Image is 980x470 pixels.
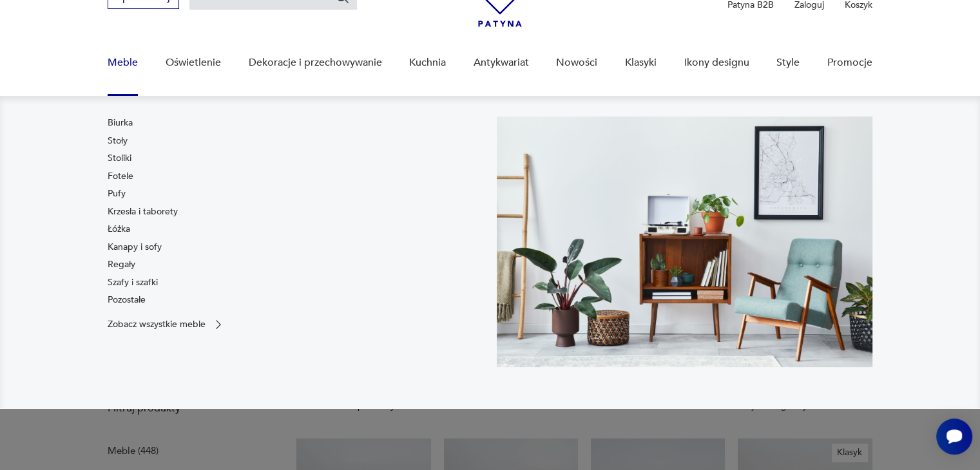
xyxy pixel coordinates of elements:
a: Nowości [556,38,597,88]
a: Klasyki [625,38,657,88]
a: Regały [108,258,135,271]
a: Kanapy i sofy [108,241,162,254]
a: Stoliki [108,152,131,165]
a: Zobacz wszystkie meble [108,318,225,331]
a: Meble [108,38,138,88]
a: Stoły [108,135,128,147]
iframe: Smartsupp widget button [936,418,972,455]
a: Style [776,38,800,88]
a: Biurka [108,117,133,129]
a: Oświetlenie [166,38,221,88]
a: Fotele [108,170,133,183]
a: Łóżka [108,223,130,236]
img: 969d9116629659dbb0bd4e745da535dc.jpg [497,117,872,367]
a: Kuchnia [409,38,446,88]
a: Krzesła i taborety [108,205,178,218]
a: Promocje [827,38,872,88]
a: Szafy i szafki [108,276,158,289]
a: Antykwariat [474,38,529,88]
a: Ikony designu [684,38,749,88]
a: Pozostałe [108,294,146,306]
a: Pufy [108,187,126,200]
a: Dekoracje i przechowywanie [248,38,381,88]
p: Zobacz wszystkie meble [108,320,206,328]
